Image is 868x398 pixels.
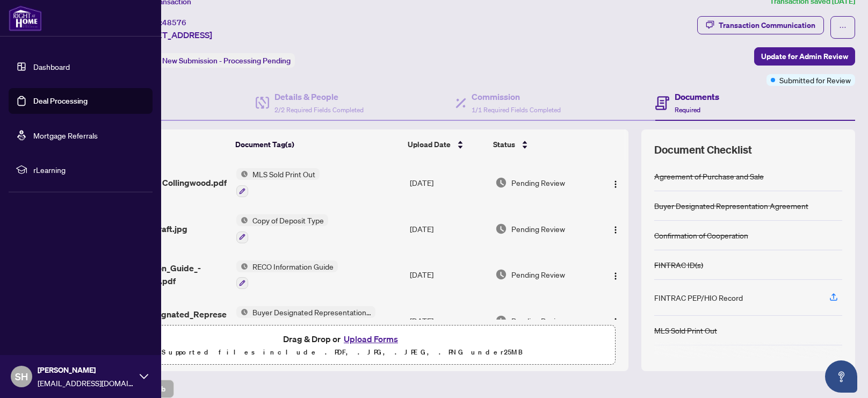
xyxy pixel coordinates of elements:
[607,266,624,283] button: Logo
[236,168,320,197] button: Status IconMLS Sold Print Out
[248,168,320,180] span: MLS Sold Print Out
[511,223,565,235] span: Pending Review
[611,180,620,189] img: Logo
[511,177,565,189] span: Pending Review
[33,131,98,140] a: Mortgage Referrals
[654,200,808,212] div: Buyer Designated Representation Agreement
[133,28,212,41] span: [STREET_ADDRESS]
[33,96,88,106] a: Deal Processing
[607,220,624,237] button: Logo
[654,324,717,336] div: MLS Sold Print Out
[511,315,565,327] span: Pending Review
[38,377,134,389] span: [EMAIL_ADDRESS][DOMAIN_NAME]
[779,74,851,86] span: Submitted for Review
[162,18,186,27] span: 48576
[406,252,491,298] td: [DATE]
[33,164,145,176] span: rLearning
[611,226,620,234] img: Logo
[274,90,364,103] h4: Details & People
[283,332,401,346] span: Drag & Drop or
[408,139,451,150] span: Upload Date
[839,24,847,31] span: ellipsis
[495,177,507,189] img: Document Status
[236,306,375,335] button: Status IconBuyer Designated Representation Agreement
[607,312,624,329] button: Logo
[406,160,491,206] td: [DATE]
[98,262,228,287] span: Reco_Information_Guide_-_RECO_Forms 2.pdf
[489,129,595,160] th: Status
[675,90,719,103] h4: Documents
[69,325,615,365] span: Drag & Drop orUpload FormsSupported files include .PDF, .JPG, .JPEG, .PNG under25MB
[236,214,248,226] img: Status Icon
[611,272,620,280] img: Logo
[495,269,507,280] img: Document Status
[654,292,743,303] div: FINTRAC PEP/HIO Record
[675,106,700,114] span: Required
[493,139,515,150] span: Status
[248,260,338,272] span: RECO Information Guide
[403,129,489,160] th: Upload Date
[76,346,609,359] p: Supported files include .PDF, .JPG, .JPEG, .PNG under 25 MB
[93,129,232,160] th: (10) File Name
[98,308,228,334] span: 371_Buyer_Designated_Representation_Agreement_-_PropTx-[PERSON_NAME] 2.pdf
[697,16,824,34] button: Transaction Communication
[495,223,507,235] img: Document Status
[654,259,703,271] div: FINTRAC ID(s)
[654,170,764,182] div: Agreement of Purchase and Sale
[341,332,401,346] button: Upload Forms
[231,129,403,160] th: Document Tag(s)
[654,229,748,241] div: Confirmation of Cooperation
[406,206,491,252] td: [DATE]
[248,214,328,226] span: Copy of Deposit Type
[511,269,565,280] span: Pending Review
[607,174,624,191] button: Logo
[133,53,295,68] div: Status:
[236,168,248,180] img: Status Icon
[825,360,857,393] button: Open asap
[33,62,70,71] a: Dashboard
[719,17,815,34] div: Transaction Communication
[38,364,134,376] span: [PERSON_NAME]
[15,369,28,384] span: SH
[654,142,752,157] span: Document Checklist
[472,90,561,103] h4: Commission
[472,106,561,114] span: 1/1 Required Fields Completed
[611,317,620,326] img: Logo
[162,56,291,66] span: New Submission - Processing Pending
[761,48,848,65] span: Update for Admin Review
[406,298,491,344] td: [DATE]
[236,260,248,272] img: Status Icon
[98,176,227,189] span: Sold out print- 4 Collingwood.pdf
[248,306,375,318] span: Buyer Designated Representation Agreement
[236,214,328,243] button: Status IconCopy of Deposit Type
[754,47,855,66] button: Update for Admin Review
[495,315,507,327] img: Document Status
[236,260,338,290] button: Status IconRECO Information Guide
[9,5,42,31] img: logo
[274,106,364,114] span: 2/2 Required Fields Completed
[236,306,248,318] img: Status Icon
